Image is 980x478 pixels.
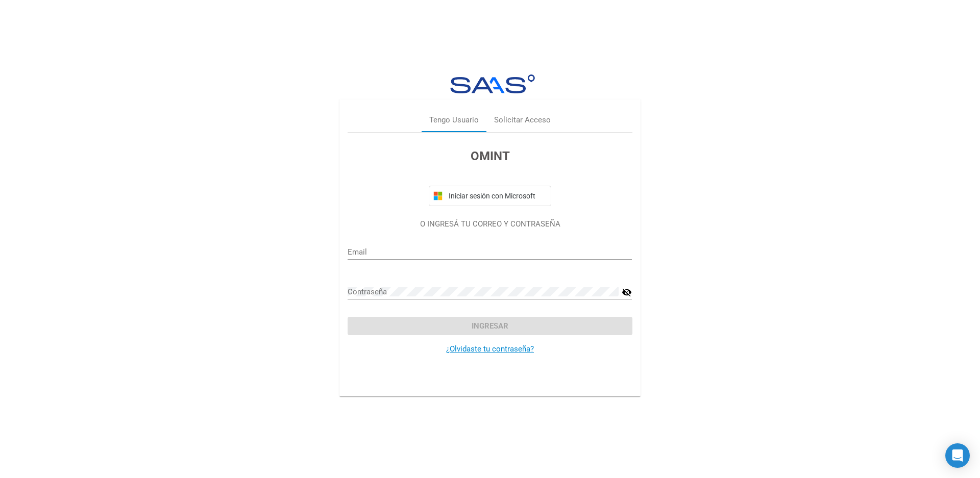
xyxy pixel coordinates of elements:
div: Tengo Usuario [429,114,479,126]
mat-icon: visibility_off [622,286,632,298]
div: Open Intercom Messenger [945,443,970,468]
p: O INGRESÁ TU CORREO Y CONTRASEÑA [348,218,632,230]
a: ¿Olvidaste tu contraseña? [446,344,534,354]
button: Iniciar sesión con Microsoft [429,186,551,206]
h3: OMINT [348,147,632,165]
span: Iniciar sesión con Microsoft [447,192,547,200]
div: Solicitar Acceso [494,114,551,126]
span: Ingresar [472,321,508,331]
button: Ingresar [348,317,632,335]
